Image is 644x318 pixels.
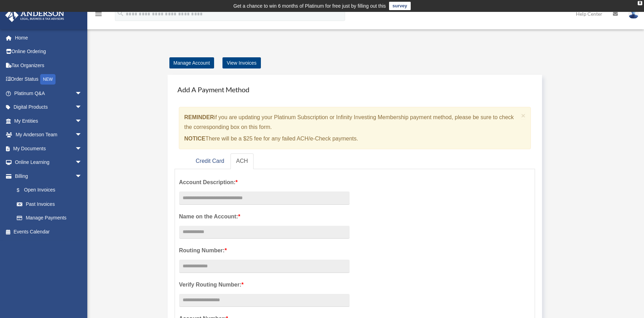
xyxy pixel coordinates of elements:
a: $Open Invoices [10,183,93,197]
a: menu [94,12,103,18]
button: Close [521,112,526,119]
a: Manage Account [169,57,214,68]
a: Billingarrow_drop_down [5,169,93,183]
a: Online Ordering [5,45,93,59]
a: Tax Organizers [5,58,93,72]
strong: NOTICE [184,136,205,142]
a: My Anderson Teamarrow_drop_down [5,128,93,142]
span: arrow_drop_down [75,86,89,101]
a: View Invoices [222,57,261,68]
a: survey [389,2,411,10]
a: Past Invoices [10,197,93,211]
span: arrow_drop_down [75,114,89,128]
a: My Documentsarrow_drop_down [5,142,93,156]
p: There will be a $25 fee for any failed ACH/e-Check payments. [184,134,519,144]
span: arrow_drop_down [75,128,89,142]
a: Home [5,31,93,45]
div: Get a chance to win 6 months of Platinum for free just by filling out this [233,2,386,10]
label: Account Description: [179,178,350,187]
label: Verify Routing Number: [179,280,350,290]
div: close [638,1,642,5]
strong: REMINDER [184,114,214,120]
span: arrow_drop_down [75,142,89,156]
div: NEW [40,74,56,85]
h4: Add A Payment Method [175,82,535,97]
a: Events Calendar [5,225,93,239]
a: My Entitiesarrow_drop_down [5,114,93,128]
label: Routing Number: [179,246,350,255]
span: $ [21,186,24,195]
span: arrow_drop_down [75,169,89,183]
img: User Pic [628,9,639,19]
a: Platinum Q&Aarrow_drop_down [5,86,93,100]
i: menu [94,10,103,18]
span: arrow_drop_down [75,156,89,170]
a: Online Learningarrow_drop_down [5,156,93,169]
a: ACH [230,153,254,169]
a: Credit Card [190,153,230,169]
i: search [117,9,124,17]
span: × [521,111,526,120]
a: Order StatusNEW [5,72,93,87]
span: arrow_drop_down [75,100,89,115]
img: Anderson Advisors Platinum Portal [3,8,66,22]
a: Digital Productsarrow_drop_down [5,100,93,114]
a: Manage Payments [10,211,89,225]
label: Name on the Account: [179,212,350,222]
div: if you are updating your Platinum Subscription or Infinity Investing Membership payment method, p... [179,107,531,149]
